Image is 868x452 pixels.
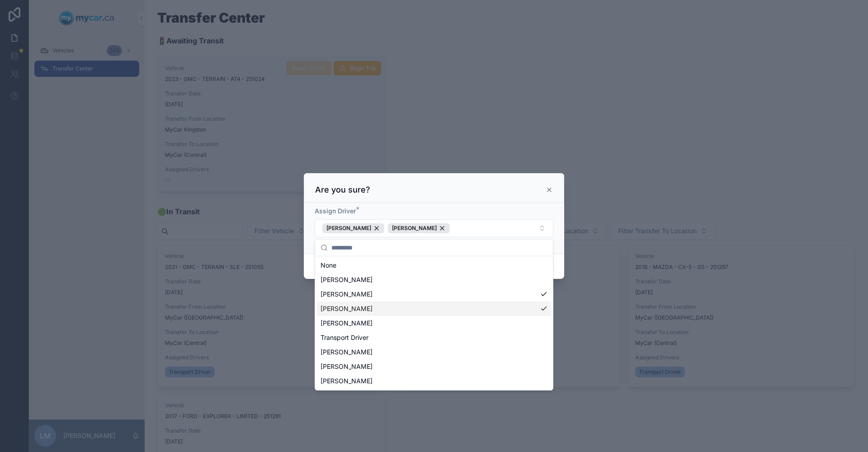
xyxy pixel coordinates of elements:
[315,184,370,195] h3: Are you sure?
[317,258,551,273] div: None
[321,304,373,313] span: [PERSON_NAME]
[321,333,368,342] span: Transport Driver
[322,223,384,233] button: Unselect 98
[326,225,371,232] span: [PERSON_NAME]
[392,225,437,232] span: [PERSON_NAME]
[315,207,356,215] span: Assign Driver
[321,275,373,284] span: [PERSON_NAME]
[315,256,553,390] div: Suggestions
[388,223,450,233] button: Unselect 97
[315,219,553,237] button: Select Button
[321,377,373,386] span: [PERSON_NAME]
[321,319,373,328] span: [PERSON_NAME]
[321,362,373,371] span: [PERSON_NAME]
[321,290,373,299] span: [PERSON_NAME]
[321,348,373,357] span: [PERSON_NAME]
